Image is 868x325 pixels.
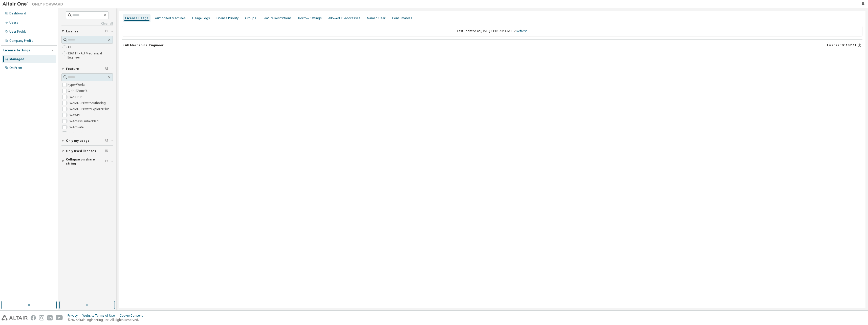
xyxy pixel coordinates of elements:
[68,130,84,136] label: HWAcufwh
[68,100,107,106] label: HWAMDCPrivateAuthoring
[298,16,322,20] div: Borrow Settings
[328,16,360,20] div: Allowed IP Addresses
[66,29,78,33] span: License
[9,57,24,61] div: Managed
[125,16,148,20] div: License Usage
[192,16,210,20] div: Usage Logs
[9,30,27,34] div: User Profile
[105,139,108,143] span: Clear filter
[68,94,83,100] label: HWAIFPBS
[68,318,146,322] p: © 2025 Altair Engineering, Inc. All Rights Reserved.
[47,315,53,320] img: linkedin.svg
[68,50,113,60] label: 136111 - AU Mechanical Engineer
[61,156,113,167] button: Collapse on share string
[68,124,85,130] label: HWActivate
[122,26,862,36] div: Last updated at: [DATE] 11:01 AM GMT+2
[9,39,33,43] div: Company Profile
[66,149,96,153] span: Only used licenses
[68,82,86,88] label: HyperWorks
[105,67,108,71] span: Clear filter
[68,106,111,112] label: HWAMDCPrivateExplorerPlus
[3,48,30,52] div: License Settings
[105,29,108,33] span: Clear filter
[39,315,44,320] img: instagram.svg
[263,16,292,20] div: Feature Restrictions
[392,16,412,20] div: Consumables
[122,40,862,51] button: AU Mechanical EngineerLicense ID: 136111
[61,26,113,37] button: License
[120,314,146,318] div: Cookie Consent
[367,16,385,20] div: Named User
[516,29,528,33] a: Refresh
[61,146,113,157] button: Only used licenses
[68,314,82,318] div: Privacy
[3,2,66,7] img: Altair One
[68,44,72,50] label: All
[66,157,105,166] span: Collapse on share string
[61,135,113,146] button: Only my usage
[105,149,108,153] span: Clear filter
[66,139,90,143] span: Only my usage
[9,11,26,15] div: Dashboard
[155,16,186,20] div: Authorized Machines
[245,16,256,20] div: Groups
[9,21,18,25] div: Users
[9,66,22,70] div: On Prem
[82,314,120,318] div: Website Terms of Use
[827,43,856,47] span: License ID: 136111
[216,16,238,20] div: License Priority
[105,159,108,164] span: Clear filter
[2,315,28,320] img: altair_logo.svg
[68,112,81,118] label: HWAWPF
[66,67,79,71] span: Feature
[31,315,36,320] img: facebook.svg
[68,118,100,124] label: HWAccessEmbedded
[125,43,164,47] div: AU Mechanical Engineer
[68,88,90,94] label: GlobalZoneEU
[61,22,113,26] a: Clear all
[56,315,63,320] img: youtube.svg
[61,63,113,74] button: Feature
